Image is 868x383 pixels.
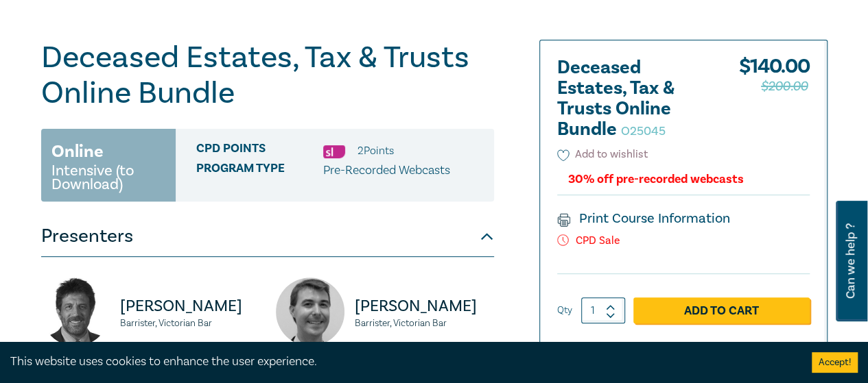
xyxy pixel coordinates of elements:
[355,295,494,317] p: [PERSON_NAME]
[51,164,165,191] small: Intensive (to Download)
[51,139,104,164] h3: Online
[120,295,259,317] p: [PERSON_NAME]
[196,142,323,160] span: CPD Points
[557,303,572,318] label: Qty
[621,123,666,139] small: O25045
[196,162,323,180] span: Program type
[276,277,344,346] img: https://s3.ap-southeast-2.amazonaws.com/leo-cussen-store-production-content/Contacts/Philip%20Ben...
[557,210,731,227] a: Print Course Information
[761,75,808,97] span: $200.00
[357,142,394,160] li: 2 Point s
[844,209,857,313] span: Can we help ?
[10,353,791,371] div: This website uses cookies to enhance the user experience.
[323,145,345,158] img: Substantive Law
[323,162,450,180] p: Pre-Recorded Webcasts
[120,319,259,328] small: Barrister, Victorian Bar
[581,297,625,323] input: 1
[355,319,494,328] small: Barrister, Victorian Bar
[41,277,110,346] img: https://s3.ap-southeast-2.amazonaws.com/leo-cussen-store-production-content/Contacts/Bill%20Orow/...
[812,352,858,373] button: Accept cookies
[41,216,494,257] button: Presenters
[739,58,810,147] div: $ 140.00
[557,234,810,247] p: CPD Sale
[41,40,494,111] h1: Deceased Estates, Tax & Trusts Online Bundle
[633,297,810,323] a: Add to Cart
[557,58,708,140] h2: Deceased Estates, Tax & Trusts Online Bundle
[568,173,744,186] div: 30% off pre-recorded webcasts
[557,147,648,162] button: Add to wishlist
